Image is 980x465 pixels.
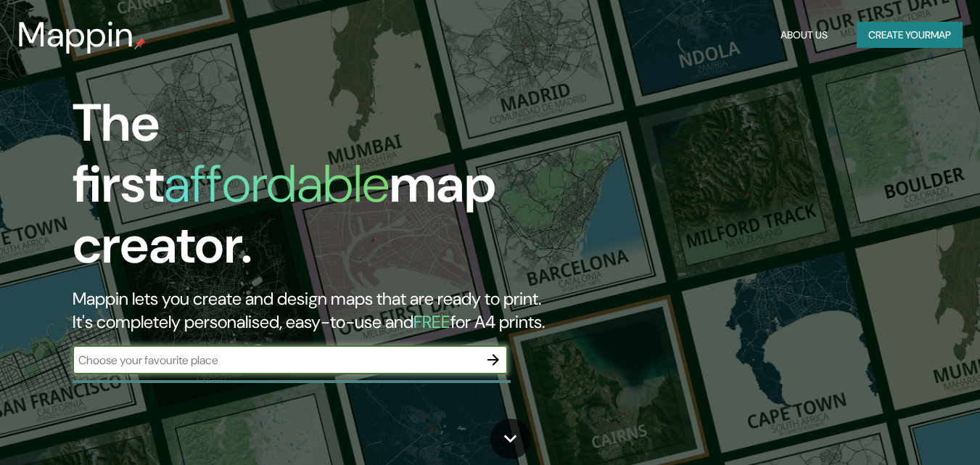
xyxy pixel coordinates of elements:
[134,38,146,49] img: mappin-pin
[73,287,563,334] h2: Mappin lets you create and design maps that are ready to print. It's completely personalised, eas...
[775,22,833,49] button: About Us
[73,352,479,369] input: Choose your favourite place
[857,22,963,49] button: Create yourmap
[17,15,134,55] h3: Mappin
[413,310,450,333] h5: FREE
[73,93,563,287] h1: The first map creator.
[164,150,390,218] h1: affordable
